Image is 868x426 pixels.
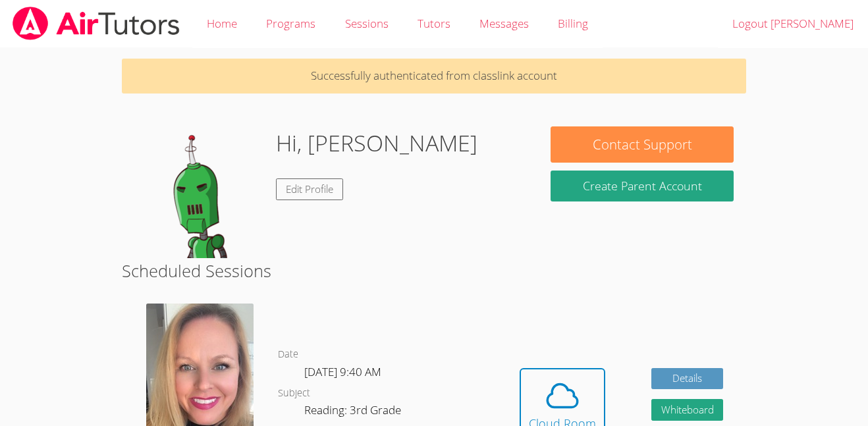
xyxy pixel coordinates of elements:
[304,364,381,379] span: [DATE] 9:40 AM
[11,7,181,40] img: airtutors_banner-c4298cdbf04f3fff15de1276eac7730deb9818008684d7c2e4769d2f7ddbe033.png
[122,258,747,283] h2: Scheduled Sessions
[304,401,404,423] dd: Reading: 3rd Grade
[276,178,343,200] a: Edit Profile
[278,385,310,402] dt: Subject
[479,16,529,31] span: Messages
[122,59,747,93] p: Successfully authenticated from classlink account
[651,368,724,390] a: Details
[276,126,477,160] h1: Hi, [PERSON_NAME]
[134,126,265,258] img: default.png
[651,399,724,421] button: Whiteboard
[278,346,298,363] dt: Date
[551,126,734,163] button: Contact Support
[551,171,734,201] button: Create Parent Account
